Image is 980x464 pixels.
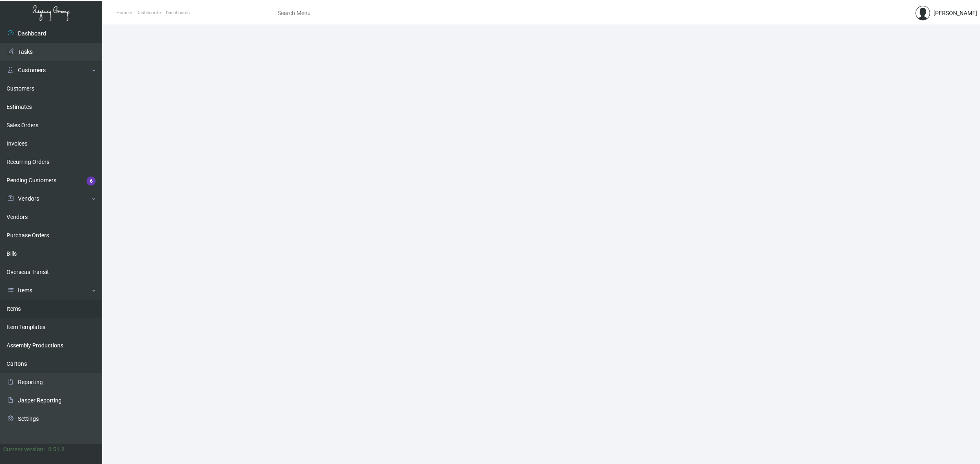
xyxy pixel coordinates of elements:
img: admin@bootstrapmaster.com [915,6,930,20]
div: [PERSON_NAME] [933,9,977,18]
div: Current version: [3,445,45,454]
span: Dashboards [166,10,190,15]
span: Dashboard [136,10,158,15]
span: Home [116,10,129,15]
div: 0.51.2 [48,445,65,454]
